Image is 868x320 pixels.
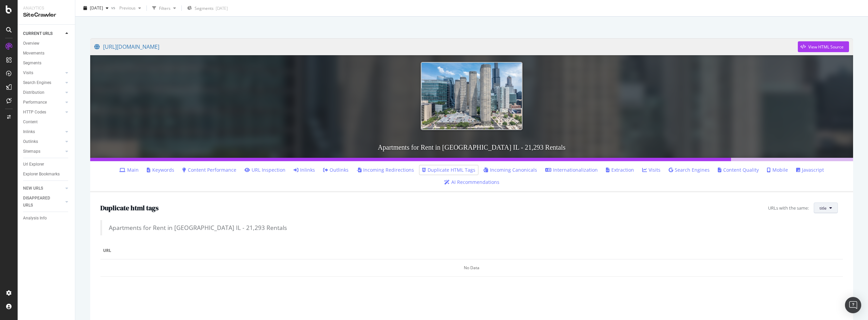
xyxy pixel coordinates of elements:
a: NEW URLS [23,185,63,192]
div: Analytics [23,5,70,11]
a: Overview [23,40,70,47]
div: Url Explorer [23,161,44,168]
span: title [820,205,827,211]
a: CURRENT URLS [23,30,63,37]
button: Filters [150,3,179,14]
div: Content [23,119,38,126]
div: Visits [23,69,33,77]
div: Search Engines [23,79,51,86]
a: Content Performance [182,167,236,173]
a: Analysis Info [23,215,70,222]
div: [DATE] [216,5,228,11]
div: Segments [23,60,41,67]
a: Inlinks [294,167,315,173]
a: Segments [23,60,70,67]
span: URL [103,248,839,254]
button: title [814,202,838,213]
div: NEW URLS [23,185,43,192]
img: Apartments for Rent in Chicago IL - 21,293 Rentals [421,62,522,130]
a: Visits [642,167,660,173]
div: Outlinks [23,138,38,145]
h3: Apartments for Rent in [GEOGRAPHIC_DATA] IL - 21,293 Rentals [90,137,853,158]
a: Outlinks [23,138,63,145]
div: No Data [100,259,843,277]
a: Content [23,119,70,126]
button: View HTML Source [798,41,849,52]
span: 2025 Sep. 5th [90,5,103,11]
div: View HTML Source [808,44,844,50]
div: Overview [23,40,39,47]
a: Javascript [796,167,824,173]
span: Segments [195,5,214,11]
div: Inlinks [23,128,35,135]
div: SiteCrawler [23,11,70,19]
blockquote: Apartments for Rent in [GEOGRAPHIC_DATA] IL - 21,293 Rentals [100,220,843,235]
a: Incoming Redirections [357,167,414,173]
button: Segments[DATE] [184,3,231,14]
div: HTTP Codes [23,109,46,116]
a: Extraction [606,167,634,173]
a: Visits [23,69,63,77]
a: Mobile [767,167,788,173]
a: [URL][DOMAIN_NAME] [94,38,798,55]
div: Distribution [23,89,44,96]
a: Incoming Canonicals [484,167,537,173]
div: Performance [23,99,47,106]
a: Url Explorer [23,161,70,168]
div: Analysis Info [23,215,47,222]
a: Internationalization [545,167,598,173]
a: Search Engines [23,79,63,86]
div: Open Intercom Messenger [845,297,861,313]
a: Keywords [147,167,174,173]
a: Performance [23,99,63,106]
div: Sitemaps [23,148,40,155]
a: Main [119,167,139,173]
a: Sitemaps [23,148,63,155]
div: DISAPPEARED URLS [23,195,57,209]
span: URLs with the same: [768,205,809,211]
span: Previous [117,5,136,11]
button: [DATE] [81,3,111,14]
a: AI Recommendations [444,179,499,186]
a: DISAPPEARED URLS [23,195,63,209]
a: URL Inspection [244,167,285,173]
span: vs [111,4,117,10]
a: Distribution [23,89,63,96]
div: CURRENT URLS [23,30,53,37]
button: Previous [117,3,144,14]
a: Outlinks [323,167,349,173]
h2: Duplicate html tags [100,204,159,212]
div: Explorer Bookmarks [23,171,60,178]
a: Movements [23,50,70,57]
div: Movements [23,50,44,57]
a: Explorer Bookmarks [23,171,70,178]
div: Filters [159,5,171,11]
a: Duplicate HTML Tags [422,167,475,173]
a: Search Engines [669,167,710,173]
a: HTTP Codes [23,109,63,116]
a: Content Quality [718,167,759,173]
a: Inlinks [23,128,63,135]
